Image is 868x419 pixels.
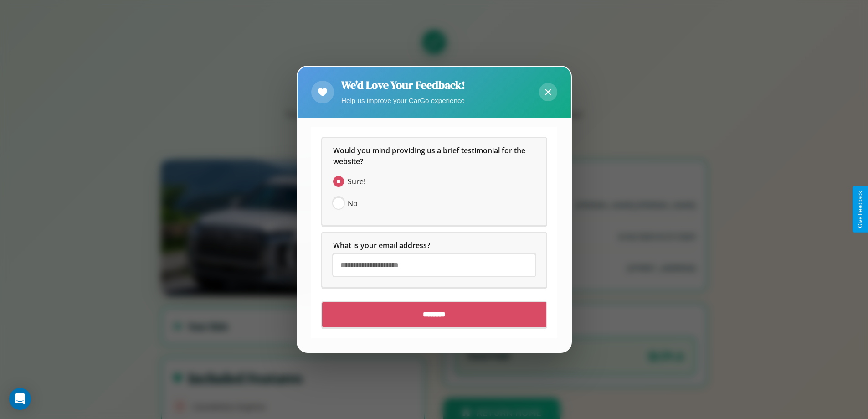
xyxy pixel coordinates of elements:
p: Help us improve your CarGo experience [341,94,465,107]
div: Open Intercom Messenger [9,388,31,410]
div: Give Feedback [857,191,863,228]
span: What is your email address? [333,241,430,251]
span: Sure! [348,176,365,187]
span: Would you mind providing us a brief testimonial for the website? [333,146,527,167]
span: No [348,198,358,209]
h2: We'd Love Your Feedback! [341,78,465,93]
